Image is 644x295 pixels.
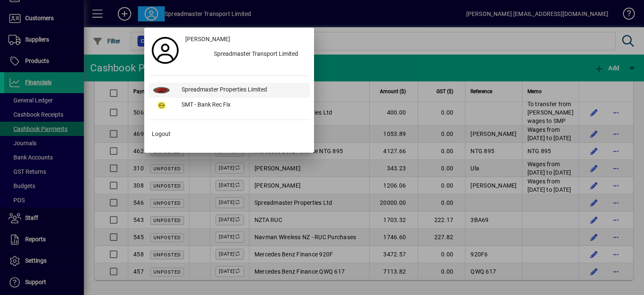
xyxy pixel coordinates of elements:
[148,98,310,113] button: SMT - Bank Rec Fix
[182,47,310,62] button: Spreadmaster Transport Limited
[185,35,230,44] span: [PERSON_NAME]
[175,83,310,98] div: Spreadmaster Properties Limited
[175,98,310,113] div: SMT - Bank Rec Fix
[148,127,310,142] button: Logout
[152,130,171,138] span: Logout
[148,83,310,98] button: Spreadmaster Properties Limited
[207,47,310,62] div: Spreadmaster Transport Limited
[182,32,310,47] a: [PERSON_NAME]
[148,43,182,58] a: Profile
